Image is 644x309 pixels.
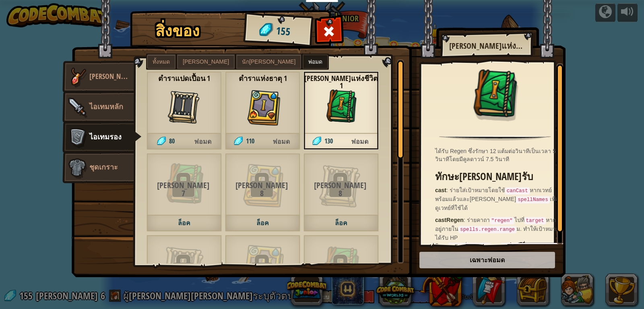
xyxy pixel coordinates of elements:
[147,181,220,189] div: [PERSON_NAME]
[262,133,300,150] span: พ่อมด
[166,89,202,126] img: portrait.png
[303,181,377,189] div: [PERSON_NAME]
[65,125,89,149] img: item-icon-secondary.png
[449,41,525,50] h2: [PERSON_NAME]แห่งชีวิต 1
[524,217,546,224] code: target
[183,58,229,65] span: [PERSON_NAME]
[147,215,222,232] span: ล็อค
[435,147,559,163] div: ได้รับ Regen ซึ่งรักษา 12 แต้มต่อวินาทีเป็นเวลา 5 วินาทีโดยมีคูลดาวน์ 7.5 วินาที
[234,137,243,145] img: gem.png
[89,102,123,112] span: ไอเทมหลัก
[501,243,580,250] code: spells.regen.repeatsEvery
[65,65,89,89] img: item-icon-accessories.png
[312,137,321,145] img: gem.png
[446,187,450,193] span: :
[303,189,377,197] div: 8
[225,215,300,232] span: ล็อค
[319,245,363,289] img: portrait.png
[324,137,333,145] span: 130
[65,95,89,119] img: item-icon-primary.png
[62,91,134,123] a: ไอเทมหลัก
[439,135,551,141] img: hr.png
[225,189,298,197] div: 8
[89,132,122,142] span: ไอเทมรอง
[62,151,134,184] a: ชุดเกราะ
[147,263,220,271] div: [PERSON_NAME]
[505,187,530,195] code: canCast
[89,71,136,81] span: [PERSON_NAME]
[490,217,514,224] code: "regen"
[225,263,298,271] div: [PERSON_NAME]
[308,58,322,65] span: พ่อมด
[169,137,175,145] span: 80
[435,171,559,182] h3: ทักษะ[PERSON_NAME]รับ
[242,58,295,65] span: นัก[PERSON_NAME]
[516,196,550,203] code: spellNames
[435,217,594,258] span: ร่ายคาถา ไปที่ หากอยู่ภายใน ม. ทำให้เป้าหมายได้รับ HP พิเศษ ทุกๆ วินาที เป็นเวลา # {spells.regen....
[469,69,521,122] img: portrait.png
[448,243,491,250] code: [DOMAIN_NAME]
[319,163,363,207] img: portrait.png
[147,74,222,83] strong: ตำราแปดเปื้อน 1
[464,217,467,223] span: :
[246,137,254,145] span: 110
[303,74,379,90] strong: [PERSON_NAME]แห่งชีวิต 1
[155,23,200,39] h1: สิ่งของ
[62,61,134,93] a: [PERSON_NAME]
[65,156,89,180] img: item-icon-armor.png
[341,133,378,150] span: พ่อมด
[153,58,170,65] span: ทั้งหมด
[241,163,285,207] img: portrait.png
[89,162,118,172] span: ชุดเกราะ
[241,245,285,289] img: portrait.png
[62,121,142,153] a: ไอเทมรอง
[275,23,291,39] span: 155
[184,133,221,150] span: พ่อมด
[323,89,359,126] img: portrait.png
[225,181,298,189] div: [PERSON_NAME]
[458,226,516,233] code: spells.regen.range
[435,187,446,193] strong: cast
[162,163,206,207] img: portrait.png
[303,215,379,232] span: ล็อค
[435,217,464,223] strong: castRegen
[162,245,206,289] img: portrait.png
[225,74,300,83] strong: ตำราแห่งธาตุ 1
[435,187,559,211] span: ร่ายใส่เป้าหมายโดยใช้ หากเวทย์พร้อมแล้วและ[PERSON_NAME] เพื่อดูเวทย์ที่ใช้ได้
[147,189,220,197] div: 7
[245,89,281,126] img: portrait.png
[157,137,166,145] img: gem.png
[303,263,377,271] div: [PERSON_NAME]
